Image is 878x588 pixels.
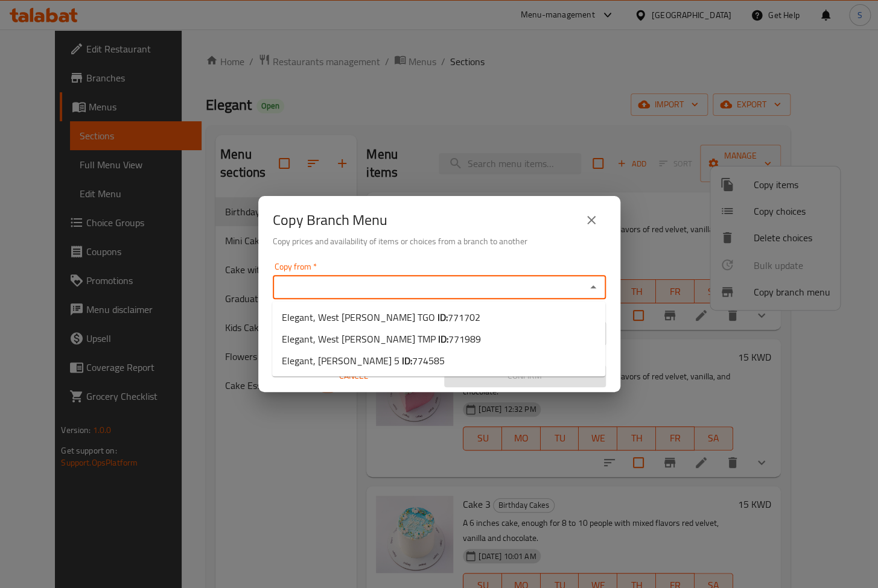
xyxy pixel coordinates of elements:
[282,332,481,346] span: Elegant, West [PERSON_NAME] TMP
[448,330,481,348] span: 771989
[438,330,448,348] b: ID:
[402,352,412,370] b: ID:
[448,308,480,326] span: 771702
[278,368,430,384] span: Cancel
[585,279,602,296] button: Close
[437,308,448,326] b: ID:
[282,310,480,324] span: Elegant, West [PERSON_NAME] TGO
[282,353,445,368] span: Elegant, [PERSON_NAME] 5
[577,206,606,235] button: close
[273,235,606,248] h6: Copy prices and availability of items or choices from a branch to another
[273,210,387,230] h2: Copy Branch Menu
[412,352,445,370] span: 774585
